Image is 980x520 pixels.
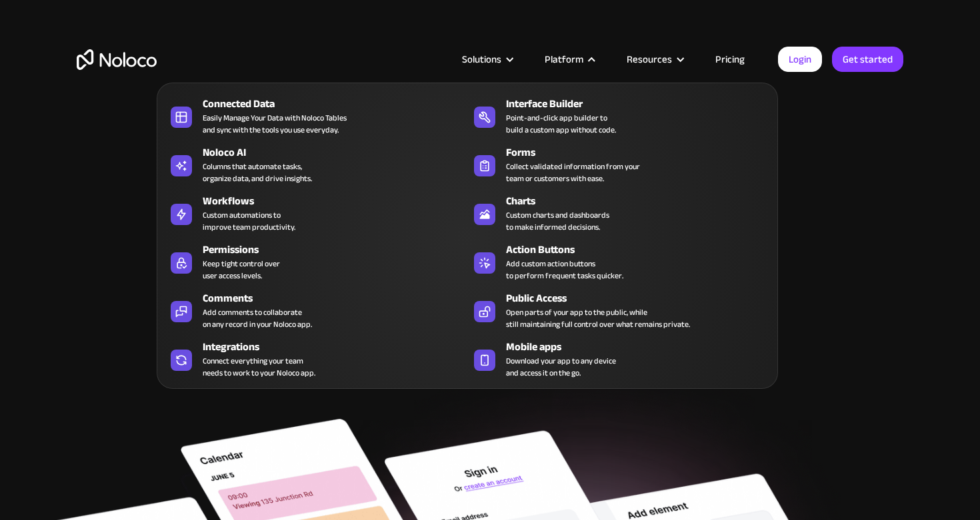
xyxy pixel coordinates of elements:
a: Connected DataEasily Manage Your Data with Noloco Tablesand sync with the tools you use everyday. [164,93,467,138]
a: Get started [832,47,903,72]
div: Custom charts and dashboards to make informed decisions. [506,209,609,233]
a: Pricing [699,51,761,68]
div: Workflows [203,193,473,209]
div: Columns that automate tasks, organize data, and drive insights. [203,160,312,184]
a: PermissionsKeep tight control overuser access levels. [164,239,467,284]
div: Solutions [462,51,501,68]
div: Platform [545,51,583,68]
div: Noloco AI [203,144,473,160]
a: Login [778,47,822,72]
a: home [77,49,157,70]
div: Collect validated information from your team or customers with ease. [506,160,640,184]
div: Add custom action buttons to perform frequent tasks quicker. [506,258,623,282]
div: Custom automations to improve team productivity. [203,209,295,233]
a: WorkflowsCustom automations toimprove team productivity. [164,190,467,236]
div: Resources [627,51,672,68]
div: Connect everything your team needs to work to your Noloco app. [203,355,315,379]
a: FormsCollect validated information from yourteam or customers with ease. [467,142,771,187]
div: Add comments to collaborate on any record in your Noloco app. [203,306,312,330]
div: Solutions [445,51,528,68]
div: Integrations [203,339,473,355]
nav: Platform [157,64,778,389]
div: Point-and-click app builder to build a custom app without code. [506,112,616,136]
a: Noloco AIColumns that automate tasks,organize data, and drive insights. [164,142,467,187]
a: Action ButtonsAdd custom action buttonsto perform frequent tasks quicker. [467,239,771,284]
div: Resources [610,51,699,68]
a: Public AccessOpen parts of your app to the public, whilestill maintaining full control over what ... [467,288,771,333]
div: Mobile apps [506,339,777,355]
a: CommentsAdd comments to collaborateon any record in your Noloco app. [164,288,467,333]
div: Connected Data [203,96,473,112]
a: Interface BuilderPoint-and-click app builder tobuild a custom app without code. [467,93,771,138]
div: Interface Builder [506,96,777,112]
span: Download your app to any device and access it on the go. [506,355,616,379]
div: Forms [506,144,777,160]
div: Easily Manage Your Data with Noloco Tables and sync with the tools you use everyday. [203,112,347,136]
a: IntegrationsConnect everything your teamneeds to work to your Noloco app. [164,336,467,382]
div: Action Buttons [506,242,777,258]
a: ChartsCustom charts and dashboardsto make informed decisions. [467,190,771,236]
div: Open parts of your app to the public, while still maintaining full control over what remains priv... [506,306,690,330]
h2: Business Apps for Teams [77,137,903,244]
div: Keep tight control over user access levels. [203,258,280,282]
div: Charts [506,193,777,209]
div: Platform [528,51,610,68]
div: Public Access [506,290,777,306]
a: Mobile appsDownload your app to any deviceand access it on the go. [467,336,771,382]
div: Comments [203,290,473,306]
div: Permissions [203,242,473,258]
